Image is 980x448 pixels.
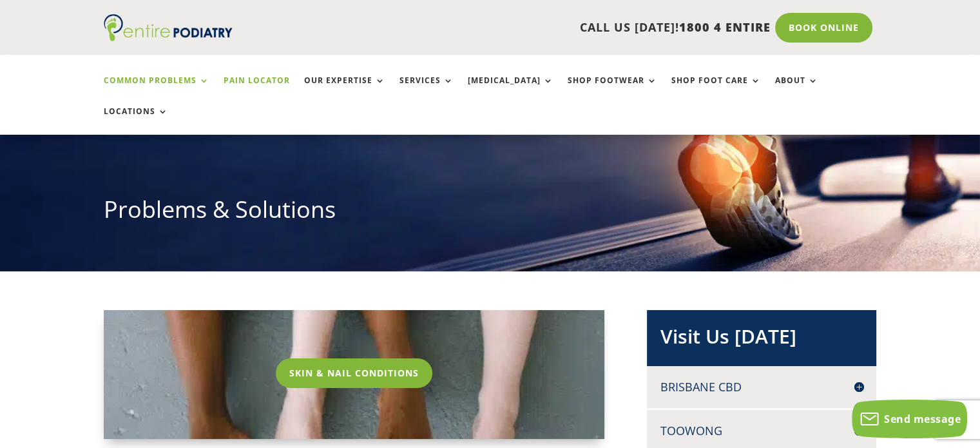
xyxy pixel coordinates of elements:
a: [MEDICAL_DATA] [468,76,553,104]
h1: Problems & Solutions [104,193,877,232]
p: CALL US [DATE]! [282,19,771,36]
a: Services [399,76,454,104]
a: Book Online [775,13,872,43]
h4: Toowong [660,423,863,439]
span: 1800 4 ENTIRE [679,19,771,35]
button: Send message [852,400,967,438]
a: Skin & Nail Conditions [276,358,432,388]
span: Send message [884,412,961,426]
a: Locations [104,107,168,135]
h2: Visit Us [DATE] [660,323,863,356]
a: Common Problems [104,76,209,104]
a: Shop Footwear [568,76,657,104]
h4: Brisbane CBD [660,379,863,395]
a: About [775,76,818,104]
a: Shop Foot Care [671,76,761,104]
a: Pain Locator [224,76,290,104]
img: logo (1) [104,14,233,41]
a: Our Expertise [304,76,385,104]
a: Entire Podiatry [104,31,233,44]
